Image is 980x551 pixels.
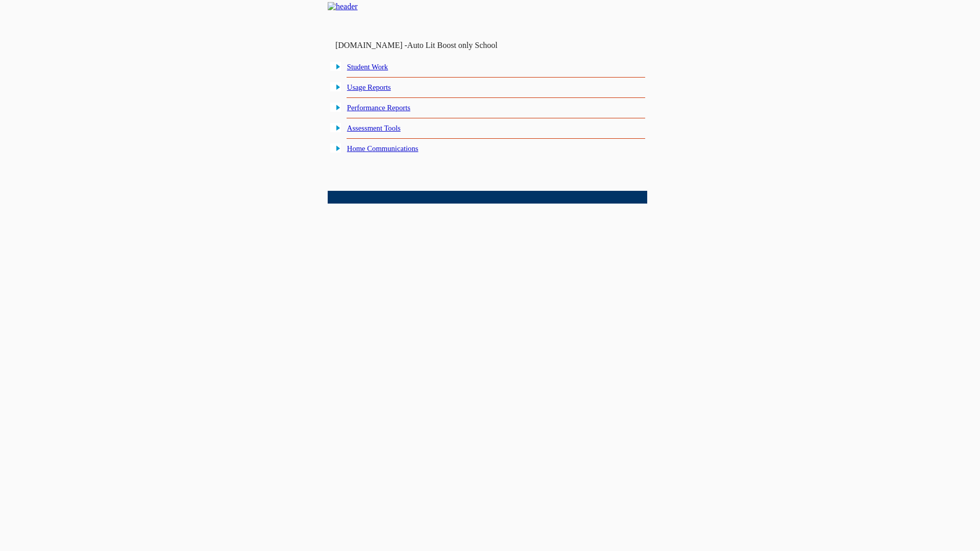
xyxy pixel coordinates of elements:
img: plus.gif [330,82,341,91]
td: [DOMAIN_NAME] - [335,41,523,50]
a: Student Work [347,63,388,71]
img: plus.gif [330,62,341,71]
a: Assessment Tools [347,124,401,132]
nobr: Auto Lit Boost only School [407,41,498,49]
img: plus.gif [330,143,341,153]
img: plus.gif [330,123,341,132]
a: Home Communications [347,144,419,153]
a: Usage Reports [347,83,391,91]
img: header [328,2,358,11]
img: plus.gif [330,103,341,112]
a: Performance Reports [347,104,410,112]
